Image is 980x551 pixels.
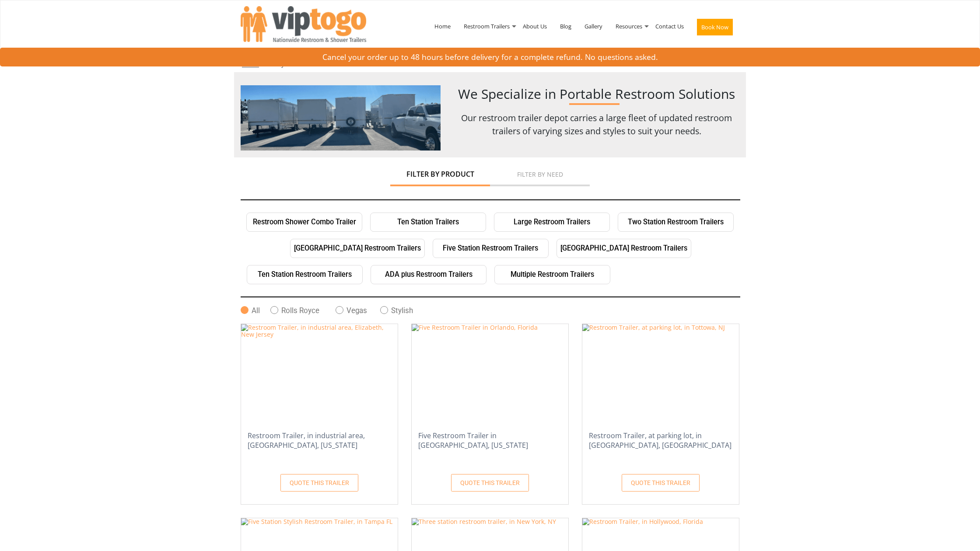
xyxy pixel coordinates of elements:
[242,60,259,68] a: Home
[241,429,398,462] h4: Restroom Trailer, in industrial area, [GEOGRAPHIC_DATA], [US_STATE]
[457,3,516,49] a: Restroom Trailers
[264,60,284,68] a: Gallery
[241,85,441,151] img: trailer-images.png
[371,265,486,284] a: ADA plus Restroom Trailers
[241,6,366,42] img: VIPTOGO
[690,3,739,54] a: Book Now
[412,429,568,462] h4: Five Restroom Trailer in [GEOGRAPHIC_DATA], [US_STATE]
[370,213,486,232] a: Ten Station Trailers
[516,3,553,49] a: About Us
[412,370,538,378] a: Five Restroom Trailer in Orlando, Florida
[433,239,549,258] a: Five Station Restroom Trailers
[622,474,700,492] a: QUOTE THIS TRAILER
[582,370,725,378] a: Restroom Trailer, at parking lot, in Tottowa, NJ
[451,474,529,492] a: QUOTE THIS TRAILER
[578,3,609,49] a: Gallery
[556,239,691,258] a: [GEOGRAPHIC_DATA] Restroom Trailers
[454,85,740,103] h1: We Specialize in Portable Restroom Solutions
[246,213,362,232] a: Restroom Shower Combo Trailer
[609,3,649,49] a: Resources
[582,324,725,425] img: Restroom Trailer, at parking lot, in Tottowa, NJ
[280,474,358,492] a: QUOTE THIS TRAILER
[380,306,430,315] label: Stylish
[582,429,739,462] h4: Restroom Trailer, at parking lot, in [GEOGRAPHIC_DATA], [GEOGRAPHIC_DATA]
[336,306,381,315] label: Vegas
[290,239,425,258] a: [GEOGRAPHIC_DATA] Restroom Trailers
[390,166,490,178] a: Filter by Product
[428,3,457,49] a: Home
[412,324,538,425] img: Five Restroom Trailer in Orlando, Florida
[697,19,733,35] button: Book Now
[945,516,980,551] button: Live Chat
[247,265,363,284] a: Ten Station Restroom Trailers
[241,370,398,378] a: Restroom Trailer, in industrial area, Elizabeth, New Jersey
[270,306,335,315] label: Rolls Royce
[490,166,590,178] a: Filter by Need
[241,324,398,425] img: Restroom Trailer, in industrial area, Elizabeth, New Jersey
[494,213,610,232] a: Large Restroom Trailers
[649,3,690,49] a: Contact Us
[494,265,610,284] a: Multiple Restroom Trailers
[241,306,270,315] label: All
[454,112,740,138] p: Our restroom trailer depot carries a large fleet of updated restroom trailers of varying sizes an...
[618,213,734,232] a: Two Station Restroom Trailers
[553,3,578,49] a: Blog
